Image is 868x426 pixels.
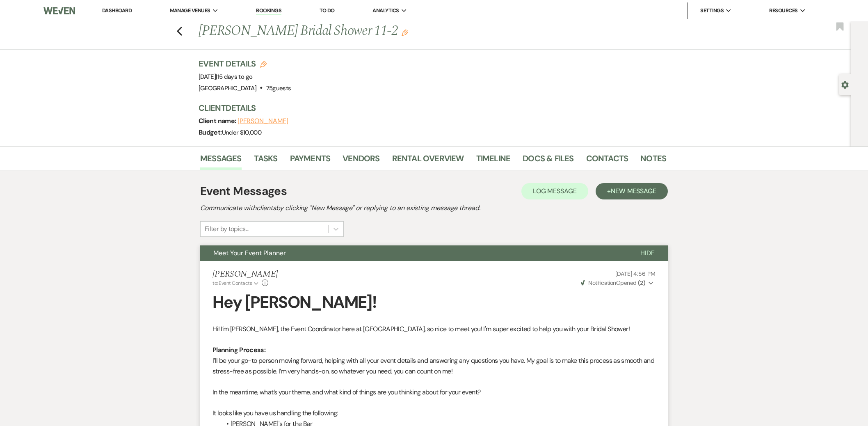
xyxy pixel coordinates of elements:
[700,7,724,15] span: Settings
[580,279,656,287] button: NotificationOpened (2)
[212,387,656,398] p: In the meantime, what’s your theme, and what kind of things are you thinking about for your event?
[205,224,249,234] div: Filter by topics...
[372,7,399,15] span: Analytics
[199,117,238,125] span: Client name:
[596,183,668,199] button: +New Message
[266,84,291,92] span: 75 guests
[213,249,286,257] span: Meet Your Event Planner
[43,2,75,19] img: Weven Logo
[212,291,376,313] strong: Hey [PERSON_NAME]!
[640,249,655,257] span: Hide
[392,152,464,170] a: Rental Overview
[212,279,260,287] button: to: Event Contacts
[212,409,338,417] span: It looks like you have us handling the following:
[212,280,252,286] span: to: Event Contacts
[199,102,658,114] h3: Client Details
[581,279,645,286] span: Opened
[611,187,656,195] span: New Message
[615,270,656,277] span: [DATE] 4:56 PM
[638,279,645,286] strong: ( 2 )
[212,324,656,334] p: Hi! I’m [PERSON_NAME], the Event Coordinator here at [GEOGRAPHIC_DATA], so nice to meet you! I'm ...
[521,183,588,199] button: Log Message
[212,346,265,354] strong: Planning Process:
[199,128,222,137] span: Budget:
[533,187,577,195] span: Log Message
[290,152,331,170] a: Payments
[212,269,278,279] h5: [PERSON_NAME]
[199,58,291,69] h3: Event Details
[200,203,668,213] h2: Communicate with clients by clicking "New Message" or replying to an existing message thread.
[170,7,210,15] span: Manage Venues
[320,7,335,14] a: To Do
[200,152,242,170] a: Messages
[586,152,628,170] a: Contacts
[200,183,287,200] h1: Event Messages
[216,73,252,81] span: |
[212,356,654,376] span: I’ll be your go-to person moving forward, helping with all your event details and answering any q...
[256,7,281,15] a: Bookings
[238,118,288,124] button: [PERSON_NAME]
[217,73,253,81] span: 15 days to go
[343,152,379,170] a: Vendors
[640,152,666,170] a: Notes
[102,7,132,14] a: Dashboard
[523,152,573,170] a: Docs & Files
[199,73,252,81] span: [DATE]
[627,245,668,261] button: Hide
[200,245,627,261] button: Meet Your Event Planner
[254,152,278,170] a: Tasks
[476,152,511,170] a: Timeline
[769,7,797,15] span: Resources
[222,128,262,137] span: Under $10,000
[841,80,849,88] button: Open lead details
[199,21,566,41] h1: [PERSON_NAME] Bridal Shower 11-2
[402,29,408,36] button: Edit
[588,279,616,286] span: Notification
[199,84,256,92] span: [GEOGRAPHIC_DATA]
